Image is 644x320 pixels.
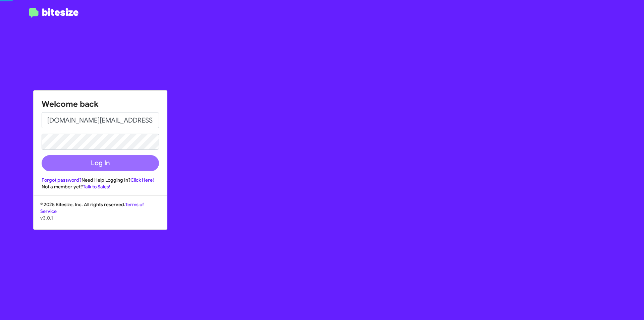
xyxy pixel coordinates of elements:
p: v3.0.1 [40,215,160,221]
div: Need Help Logging In? [42,177,159,183]
input: Email address [42,112,159,128]
div: © 2025 Bitesize, Inc. All rights reserved. [34,201,167,229]
a: Click Here! [130,177,154,183]
a: Talk to Sales! [83,184,110,190]
a: Forgot password? [42,177,82,183]
button: Log In [42,155,159,171]
div: Not a member yet? [42,183,159,190]
h1: Welcome back [42,99,159,109]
